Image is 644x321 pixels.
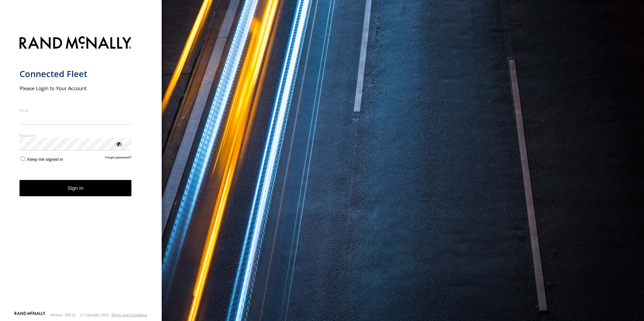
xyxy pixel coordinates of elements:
[20,108,132,113] label: Email
[115,140,122,147] div: ViewPassword
[20,85,132,92] h2: Please Login to Your Account
[20,180,132,197] button: Sign in
[20,35,132,52] img: Rand McNally
[50,313,76,317] div: Version: 308.01
[20,32,142,311] form: main
[20,68,132,79] h1: Connected Fleet
[27,157,63,162] span: Keep me signed in
[80,313,147,317] div: © Copyright 2025 -
[20,133,132,138] label: Password
[111,313,147,317] a: Terms and Conditions
[105,155,132,162] a: Forgot password?
[14,312,45,318] a: Visit our Website
[21,156,25,161] input: Keep me signed in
